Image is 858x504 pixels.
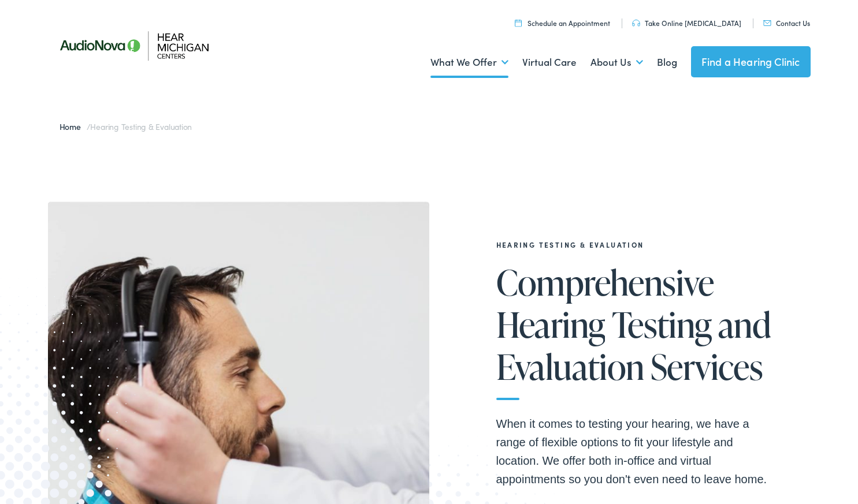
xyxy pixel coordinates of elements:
span: Comprehensive [496,263,714,301]
a: What We Offer [430,41,508,84]
a: About Us [590,41,643,84]
span: Evaluation [496,348,644,386]
h2: Hearing Testing & Evaluation [496,241,774,249]
span: Hearing Testing & Evaluation [90,121,192,132]
a: Schedule an Appointment [515,18,610,28]
img: utility icon [515,19,522,27]
a: Home [60,121,87,132]
img: utility icon [632,20,640,27]
a: Contact Us [763,18,810,28]
p: When it comes to testing your hearing, we have a range of flexible options to fit your lifestyle ... [496,415,774,488]
span: Testing [612,305,712,344]
span: Hearing [496,305,606,344]
span: Services [651,348,763,386]
a: Blog [657,41,677,84]
span: and [718,305,771,344]
a: Virtual Care [522,41,577,84]
a: Take Online [MEDICAL_DATA] [632,18,741,28]
img: utility icon [763,20,771,26]
a: Find a Hearing Clinic [691,46,811,77]
span: / [60,121,192,132]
